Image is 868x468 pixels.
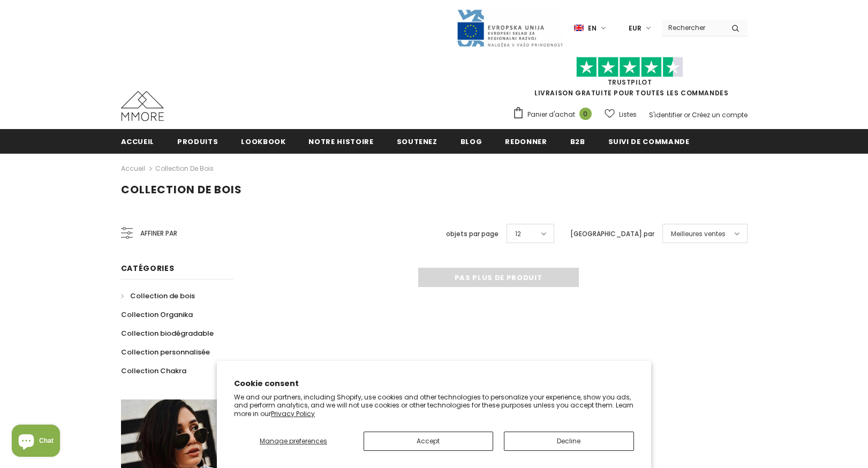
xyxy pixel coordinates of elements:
span: Accueil [121,137,155,147]
button: Accept [364,432,494,451]
inbox-online-store-chat: Shopify online store chat [9,425,63,459]
img: Cas MMORE [121,91,164,121]
a: Collection Chakra [121,361,186,380]
a: Créez un compte [692,110,748,119]
a: soutenez [397,129,437,153]
span: or [684,110,690,119]
a: Redonner [505,129,547,153]
span: Redonner [505,137,547,147]
a: Lookbook [241,129,285,153]
span: Collection personnalisée [121,347,210,357]
img: Javni Razpis [456,9,563,48]
span: Affiner par [140,228,177,239]
a: Collection biodégradable [121,324,214,343]
p: We and our partners, including Shopify, use cookies and other technologies to personalize your ex... [234,393,634,418]
span: en [588,23,597,34]
button: Decline [504,432,634,451]
a: Privacy Policy [271,409,315,418]
a: Accueil [121,129,155,153]
a: Javni Razpis [456,23,563,32]
a: Panier d'achat 0 [512,107,597,123]
a: Collection de bois [121,286,195,305]
a: Produits [177,129,218,153]
span: Manage preferences [260,436,327,446]
a: Collection Organika [121,305,193,324]
span: 0 [579,108,592,120]
a: Notre histoire [308,129,373,153]
img: Faites confiance aux étoiles pilotes [576,57,683,78]
span: Collection de bois [121,182,242,197]
label: [GEOGRAPHIC_DATA] par [570,229,654,239]
span: 12 [515,229,521,239]
a: Collection de bois [155,164,214,173]
a: Blog [461,129,482,153]
span: Collection Organika [121,310,193,320]
span: EUR [629,23,641,34]
a: S'identifier [649,110,682,119]
span: Lookbook [241,137,285,147]
label: objets par page [446,229,499,239]
img: i-lang-1.png [574,24,584,33]
span: Collection biodégradable [121,328,214,338]
span: Notre histoire [308,137,373,147]
a: TrustPilot [608,78,652,87]
h2: Cookie consent [234,378,634,389]
span: LIVRAISON GRATUITE POUR TOUTES LES COMMANDES [512,62,748,97]
a: B2B [570,129,585,153]
a: Listes [605,105,637,124]
span: soutenez [397,137,437,147]
span: Collection Chakra [121,366,186,376]
span: Panier d'achat [527,109,575,120]
span: Meilleures ventes [671,229,726,239]
span: Produits [177,137,218,147]
span: Suivi de commande [608,137,690,147]
span: Catégories [121,263,175,274]
a: Collection personnalisée [121,343,210,361]
a: Accueil [121,162,145,175]
span: Collection de bois [130,291,195,301]
a: Suivi de commande [608,129,690,153]
span: B2B [570,137,585,147]
button: Manage preferences [234,432,352,451]
span: Listes [619,109,637,120]
span: Blog [461,137,482,147]
input: Search Site [662,20,723,35]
